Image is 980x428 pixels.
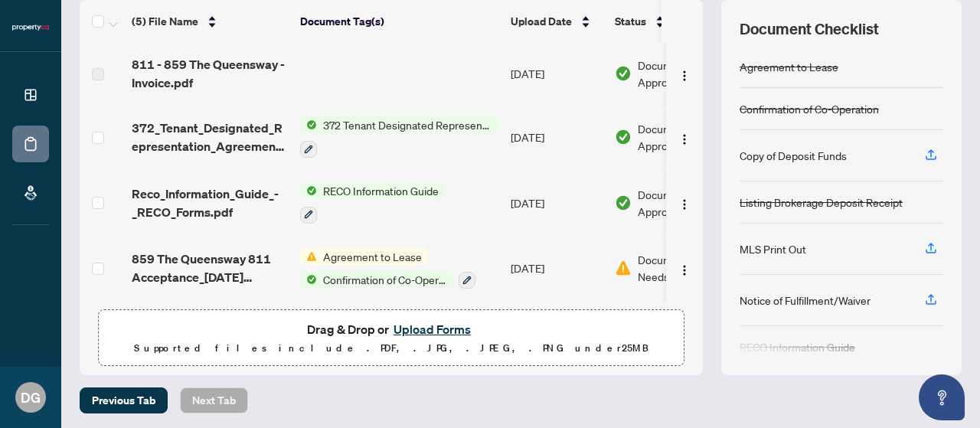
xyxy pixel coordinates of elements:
[300,116,498,158] button: Status Icon372 Tenant Designated Representation Agreement with Company Schedule A
[300,182,317,199] img: Status Icon
[615,260,632,276] img: Document Status
[300,248,475,289] button: Status IconAgreement to LeaseStatus IconConfirmation of Co-Operation
[317,271,452,288] span: Confirmation of Co-Operation
[108,339,675,358] p: Supported files include .PDF, .JPG, .JPEG, .PNG under 25 MB
[638,57,733,90] span: Document Approved
[672,256,697,280] button: Logo
[132,250,288,286] span: 859 The Queensway 811 Acceptance_[DATE] 08_14_34 2.pdf
[740,292,871,309] div: Notice of Fulfillment/Waiver
[615,194,632,211] img: Document Status
[132,185,288,221] span: Reco_Information_Guide_-_RECO_Forms.pdf
[300,116,317,133] img: Status Icon
[505,43,609,104] td: [DATE]
[317,182,445,199] span: RECO Information Guide
[12,23,49,32] img: logo
[300,271,317,288] img: Status Icon
[511,13,572,30] span: Upload Date
[919,374,965,420] button: Open asap
[678,133,691,145] img: Logo
[740,147,847,164] div: Copy of Deposit Funds
[80,387,168,413] button: Previous Tab
[638,251,717,285] span: Document Needs Work
[672,191,697,215] button: Logo
[638,186,733,220] span: Document Approved
[740,240,806,257] div: MLS Print Out
[132,119,288,155] span: 372_Tenant_Designated_Representation_Agreement_-_PropTx-[PERSON_NAME].pdf
[300,248,317,265] img: Status Icon
[672,125,697,149] button: Logo
[505,104,609,170] td: [DATE]
[307,319,475,339] span: Drag & Drop or
[740,194,903,211] div: Listing Brokerage Deposit Receipt
[615,65,632,82] img: Document Status
[638,120,733,154] span: Document Approved
[505,170,609,236] td: [DATE]
[389,319,475,339] button: Upload Forms
[678,264,691,276] img: Logo
[505,236,609,302] td: [DATE]
[317,116,498,133] span: 372 Tenant Designated Representation Agreement with Company Schedule A
[678,70,691,82] img: Logo
[99,310,684,367] span: Drag & Drop orUpload FormsSupported files include .PDF, .JPG, .JPEG, .PNG under25MB
[505,301,609,367] td: [DATE]
[317,248,428,265] span: Agreement to Lease
[740,58,838,75] div: Agreement to Lease
[132,13,198,30] span: (5) File Name
[21,387,41,408] span: DG
[740,18,879,40] span: Document Checklist
[300,182,445,224] button: Status IconRECO Information Guide
[678,198,691,211] img: Logo
[615,129,632,145] img: Document Status
[92,388,155,413] span: Previous Tab
[615,13,646,30] span: Status
[672,61,697,86] button: Logo
[132,55,288,92] span: 811 - 859 The Queensway - Invoice.pdf
[740,100,879,117] div: Confirmation of Co-Operation
[180,387,248,413] button: Next Tab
